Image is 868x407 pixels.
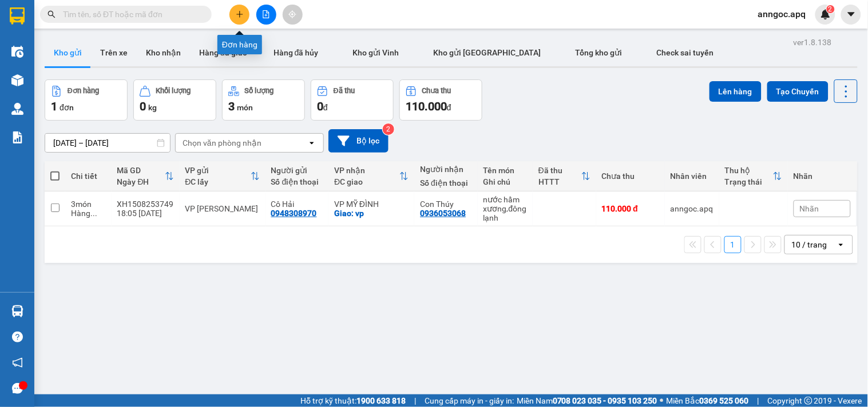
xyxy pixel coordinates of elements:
div: VP [PERSON_NAME] [185,204,260,213]
span: 2 [829,5,833,13]
span: Kho gửi Vinh [353,48,399,57]
div: Người gửi [271,166,323,175]
span: | [758,394,759,407]
img: logo-vxr [10,7,25,25]
img: warehouse-icon [11,46,23,58]
div: VP MỸ ĐÌNH [334,199,409,209]
span: kg [148,103,157,112]
sup: 2 [827,5,835,13]
div: anngoc.apq [671,204,714,213]
div: Chưa thu [602,171,659,181]
div: Chi tiết [71,171,106,181]
span: 0 [140,99,146,113]
button: 1 [724,236,742,253]
div: Cô Hải [271,199,323,209]
button: Đơn hàng1đơn [45,79,128,121]
div: nước hầm xương,đông lạnh [483,195,527,222]
svg: open [837,240,846,249]
span: plus [236,10,244,18]
div: Nhân viên [671,171,714,181]
button: Hàng đã giao [190,39,256,66]
span: 110.000 [406,99,447,113]
div: Nhãn [794,171,851,181]
img: warehouse-icon [11,305,23,317]
span: ⚪️ [660,398,664,403]
span: file-add [262,10,270,18]
span: ... [90,209,97,218]
img: warehouse-icon [11,103,23,115]
div: Chưa thu [422,87,451,95]
span: Tổng kho gửi [576,48,623,57]
button: Trên xe [91,39,137,66]
span: đơn [60,103,74,112]
div: Tên món [483,166,527,175]
img: solution-icon [11,131,23,143]
div: Hàng thông thường [71,209,106,218]
div: Người nhận [420,165,471,174]
sup: 2 [383,123,394,135]
strong: 0708 023 035 - 0935 103 250 [553,396,657,405]
strong: 0369 525 060 [700,396,749,405]
span: copyright [804,397,812,405]
div: 0948308970 [271,209,317,218]
div: Chọn văn phòng nhận [183,137,261,149]
div: VP gửi [185,166,251,175]
button: Kho nhận [137,39,190,66]
div: Trạng thái [725,177,773,186]
span: 3 [228,99,235,113]
input: Select a date range. [45,134,170,152]
th: Toggle SortBy [328,161,414,191]
img: warehouse-icon [11,74,23,86]
div: Ngày ĐH [117,177,165,186]
div: Số lượng [245,87,274,95]
button: Lên hàng [710,81,762,102]
div: ĐC giao [334,177,399,186]
span: đ [323,103,328,112]
span: Nhãn [800,204,819,213]
div: Ghi chú [483,177,527,186]
span: caret-down [846,9,857,19]
div: Số điện thoại [271,177,323,186]
span: anngoc.apq [749,7,815,21]
span: Cung cấp máy in - giấy in: [425,394,514,407]
th: Toggle SortBy [112,161,180,191]
span: notification [12,357,23,368]
span: aim [288,10,296,18]
div: Mã GD [117,166,165,175]
div: Đơn hàng [68,87,99,95]
button: aim [283,5,303,25]
button: plus [229,5,249,25]
th: Toggle SortBy [180,161,265,191]
button: file-add [256,5,276,25]
button: caret-down [841,5,861,25]
span: Miền Bắc [667,394,749,407]
div: Con Thúy [420,199,471,209]
div: 110.000 đ [602,204,659,213]
div: Giao: vp [334,209,409,218]
input: Tìm tên, số ĐT hoặc mã đơn [63,8,198,21]
div: 18:05 [DATE] [117,209,174,218]
button: Bộ lọc [328,129,389,153]
div: Đã thu [538,166,581,175]
img: icon-new-feature [821,9,831,19]
span: 0 [317,99,323,113]
div: HTTT [538,177,581,186]
span: món [237,103,253,112]
div: Đơn hàng [217,35,262,54]
span: 1 [51,99,57,113]
svg: open [307,138,316,147]
button: Kho gửi [45,39,91,66]
div: ĐC lấy [185,177,251,186]
div: XH1508253749 [117,199,174,209]
div: 3 món [71,199,106,209]
span: đ [447,103,451,112]
button: Khối lượng0kg [133,79,216,121]
div: Số điện thoại [420,178,471,187]
button: Chưa thu110.000đ [399,79,482,121]
button: Số lượng3món [222,79,305,121]
span: question-circle [12,332,23,342]
div: ver 1.8.138 [794,36,832,49]
span: Miền Nam [517,394,657,407]
span: Hỗ trợ kỹ thuật: [300,394,406,407]
th: Toggle SortBy [533,161,596,191]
